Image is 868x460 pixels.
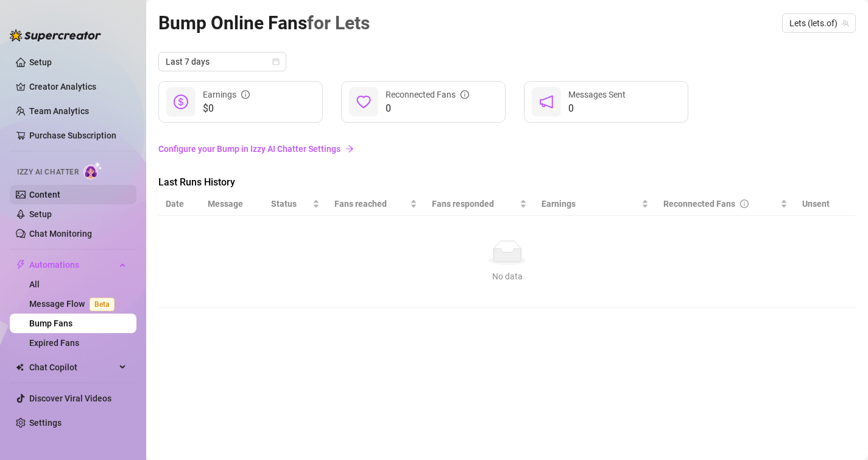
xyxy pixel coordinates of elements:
[740,199,749,208] span: info-circle
[158,9,370,37] article: Bump Online Fans
[166,52,279,71] span: Last 7 days
[29,358,116,377] span: Chat Copilot
[29,77,127,96] a: Creator Analytics
[542,197,639,210] span: Earnings
[203,88,250,101] div: Earnings
[386,101,469,116] span: 0
[158,192,200,216] th: Date
[16,363,24,372] img: Chat Copilot
[568,101,626,116] span: 0
[334,197,408,210] span: Fans reached
[17,167,79,178] span: Izzy AI Chatter
[174,95,188,109] span: dollar
[29,106,89,116] a: Team Analytics
[842,20,849,27] span: team
[460,90,469,99] span: info-circle
[200,192,264,216] th: Message
[241,90,250,99] span: info-circle
[663,197,778,210] div: Reconnected Fans
[158,175,363,190] span: Last Runs History
[327,192,425,216] th: Fans reached
[272,58,280,65] span: calendar
[16,260,26,270] span: thunderbolt
[83,162,102,179] img: AI Chatter
[29,338,79,348] a: Expired Fans
[568,90,626,99] span: Messages Sent
[29,209,52,219] a: Setup
[789,14,849,32] span: Lets (lets.of)
[158,137,856,160] a: Configure your Bump in Izzy AI Chatter Settingsarrow-right
[29,299,119,309] a: Message FlowBeta
[10,29,101,41] img: logo-BBDzfeDw.svg
[307,12,370,34] span: for Lets
[29,57,52,67] a: Setup
[158,142,856,156] a: Configure your Bump in Izzy AI Chatter Settings
[534,192,656,216] th: Earnings
[29,394,111,403] a: Discover Viral Videos
[29,229,92,239] a: Chat Monitoring
[432,197,517,210] span: Fans responded
[171,270,844,283] div: No data
[29,418,62,428] a: Settings
[345,145,354,153] span: arrow-right
[29,318,72,328] a: Bump Fans
[264,192,327,216] th: Status
[203,101,250,116] span: $0
[29,279,40,289] a: All
[271,197,310,210] span: Status
[29,255,116,275] span: Automations
[29,190,60,199] a: Content
[539,95,554,109] span: notification
[29,126,127,145] a: Purchase Subscription
[386,88,469,101] div: Reconnected Fans
[795,192,837,216] th: Unsent
[356,95,371,109] span: heart
[90,298,115,311] span: Beta
[425,192,534,216] th: Fans responded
